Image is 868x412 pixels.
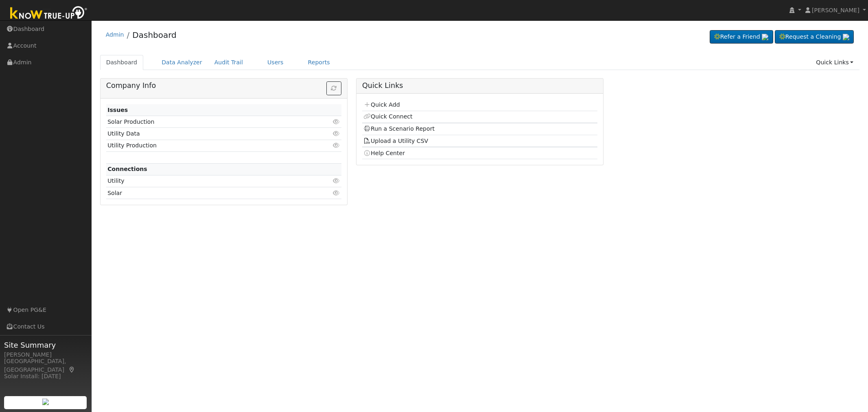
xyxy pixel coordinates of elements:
[106,81,341,90] h5: Company Info
[363,113,412,120] a: Quick Connect
[68,366,76,373] a: Map
[6,4,92,23] img: Know True-Up
[363,150,405,156] a: Help Center
[302,55,336,70] a: Reports
[107,107,128,113] strong: Issues
[42,399,49,405] img: retrieve
[333,119,340,125] i: Click to view
[363,101,400,108] a: Quick Add
[155,55,208,70] a: Data Analyzer
[710,30,773,44] a: Refer a Friend
[362,81,597,90] h5: Quick Links
[333,190,340,196] i: Click to view
[106,116,304,128] td: Solar Production
[810,55,859,70] a: Quick Links
[333,131,340,136] i: Click to view
[363,125,435,132] a: Run a Scenario Report
[107,166,147,172] strong: Connections
[106,128,304,140] td: Utility Data
[4,340,87,351] span: Site Summary
[100,55,144,70] a: Dashboard
[4,351,87,359] div: [PERSON_NAME]
[843,34,849,40] img: retrieve
[208,55,249,70] a: Audit Trail
[106,175,304,187] td: Utility
[106,187,304,199] td: Solar
[762,34,768,40] img: retrieve
[333,142,340,148] i: Click to view
[132,30,177,40] a: Dashboard
[4,372,87,381] div: Solar Install: [DATE]
[812,7,859,13] span: [PERSON_NAME]
[4,357,87,374] div: [GEOGRAPHIC_DATA], [GEOGRAPHIC_DATA]
[775,30,854,44] a: Request a Cleaning
[106,140,304,151] td: Utility Production
[363,138,428,144] a: Upload a Utility CSV
[261,55,290,70] a: Users
[333,178,340,184] i: Click to view
[106,31,124,38] a: Admin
